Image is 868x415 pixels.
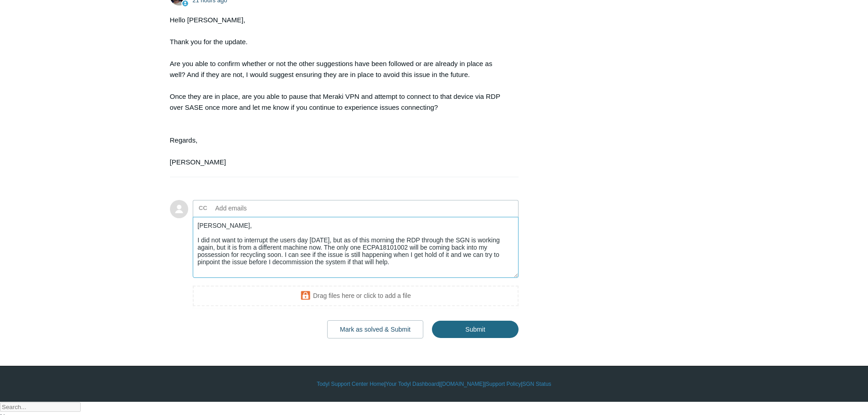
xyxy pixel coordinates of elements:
[327,320,423,338] button: Mark as solved & Submit
[170,380,699,388] div: | | | |
[486,380,521,388] a: Support Policy
[170,15,510,168] div: Hello [PERSON_NAME], Thank you for the update. Are you able to confirm whether or not the other s...
[441,380,484,388] a: [DOMAIN_NAME]
[432,321,519,338] input: Submit
[385,380,439,388] a: Your Todyl Dashboard
[193,217,519,278] textarea: Add your reply
[199,201,207,215] label: CC
[317,380,384,388] a: Todyl Support Center Home
[212,201,310,215] input: Add emails
[523,380,551,388] a: SGN Status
